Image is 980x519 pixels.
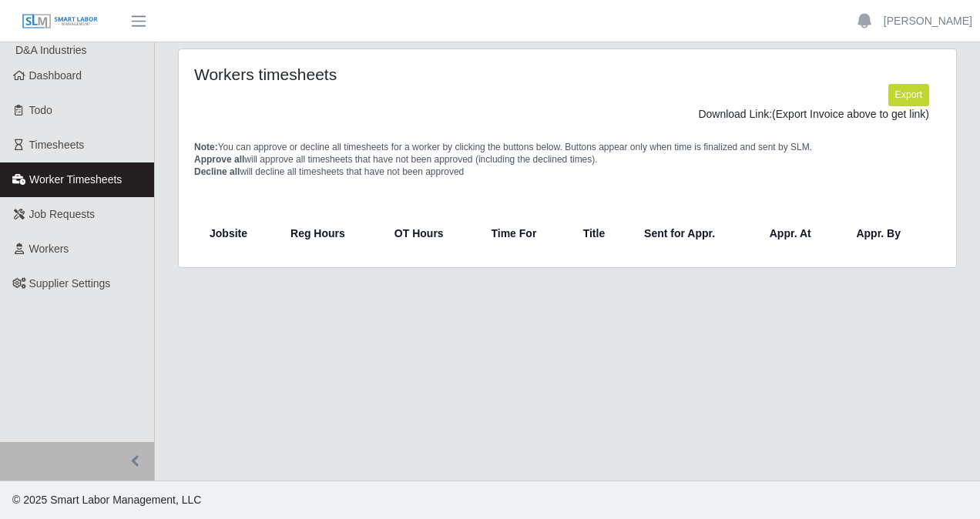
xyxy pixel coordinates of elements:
[194,154,244,165] span: Approve all
[29,208,96,220] span: Job Requests
[278,215,382,252] th: Reg Hours
[772,108,929,120] span: (Export Invoice above to get link)
[29,104,52,116] span: Todo
[29,139,85,151] span: Timesheets
[382,215,479,252] th: OT Hours
[15,44,87,56] span: D&A Industries
[206,106,929,122] div: Download Link:
[571,215,632,252] th: Title
[12,494,201,506] span: © 2025 Smart Labor Management, LLC
[757,215,844,252] th: Appr. At
[22,13,99,30] img: SLM Logo
[888,84,929,105] button: Export
[200,215,278,252] th: Jobsite
[632,215,757,252] th: Sent for Appr.
[29,277,111,290] span: Supplier Settings
[194,65,492,84] h4: Workers timesheets
[884,13,972,29] a: [PERSON_NAME]
[29,69,82,82] span: Dashboard
[194,141,941,178] p: You can approve or decline all timesheets for a worker by clicking the buttons below. Buttons app...
[844,215,935,252] th: Appr. By
[29,243,69,255] span: Workers
[29,173,122,186] span: Worker Timesheets
[194,142,218,152] span: Note:
[194,166,240,177] span: Decline all
[478,215,570,252] th: Time For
